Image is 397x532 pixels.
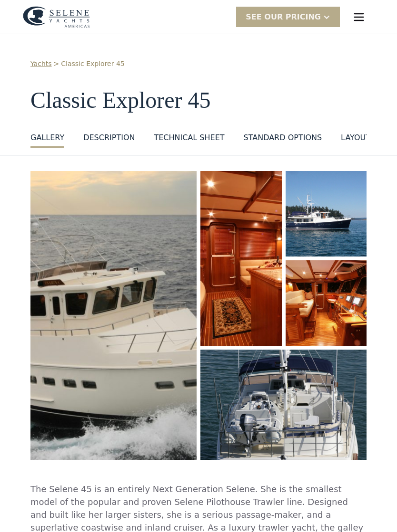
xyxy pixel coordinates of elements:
[286,260,367,346] img: 45 foot motor yacht
[30,171,197,459] img: 45 foot motor yacht
[61,59,124,69] a: Classic Explorer 45
[244,132,322,148] a: standard options
[30,171,197,459] a: open lightbox
[200,350,367,459] img: 45 foot motor yacht
[30,59,52,69] a: Yachts
[200,171,282,346] img: 45 foot motor yacht
[246,11,321,23] div: SEE Our Pricing
[341,132,370,148] a: layout
[83,132,135,148] a: DESCRIPTION
[286,171,367,256] a: open lightbox
[200,171,282,346] a: open lightbox
[200,350,367,459] a: open lightbox
[154,132,224,143] div: Technical sheet
[286,171,367,256] img: 45 foot motor yacht
[30,88,367,113] h1: Classic Explorer 45
[23,6,90,28] a: home
[236,7,340,27] div: SEE Our Pricing
[341,132,370,143] div: layout
[244,132,322,143] div: standard options
[54,59,60,69] div: >
[83,132,135,143] div: DESCRIPTION
[30,132,64,148] a: GALLERY
[30,132,64,143] div: GALLERY
[344,2,374,32] div: menu
[23,6,90,28] img: logo
[286,260,367,346] a: open lightbox
[154,132,224,148] a: Technical sheet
